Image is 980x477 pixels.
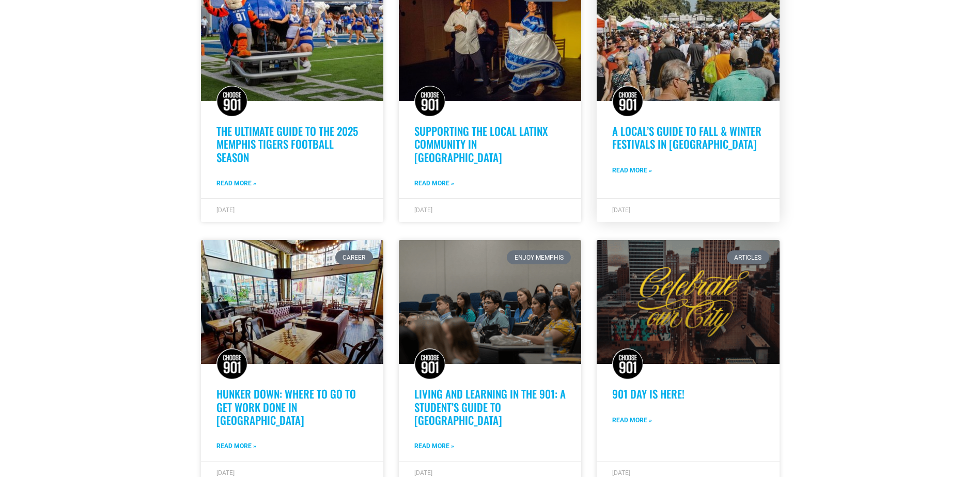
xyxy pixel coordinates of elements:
div: Career [335,250,373,264]
span: [DATE] [612,206,630,214]
div: Articles [727,250,769,264]
span: [DATE] [216,469,235,476]
a: Read more about A Local’s Guide to Fall & Winter Festivals in Memphis [612,166,652,175]
a: 901 Day is Here! [612,386,685,402]
img: Choose901 [612,86,643,117]
span: [DATE] [414,469,432,476]
span: [DATE] [612,469,630,476]
img: Choose901 [216,348,247,379]
a: Read more about The Ultimate Guide to the 2025 Memphis Tigers Football Season [216,179,256,188]
a: A Local’s Guide to Fall & Winter Festivals in [GEOGRAPHIC_DATA] [612,123,761,152]
a: Supporting the Local Latinx Community in [GEOGRAPHIC_DATA] [414,123,548,165]
a: Read more about 901 Day is Here! [612,416,652,425]
img: Choose901 [414,86,445,117]
img: Choose901 [216,86,247,117]
a: Read more about Supporting the Local Latinx Community in Memphis [414,179,454,188]
a: The Ultimate Guide to the 2025 Memphis Tigers Football Season [216,123,358,165]
span: [DATE] [414,206,432,214]
a: Read more about Living and learning in the 901: A student’s guide to Memphis [414,441,454,451]
span: [DATE] [216,206,235,214]
a: A group of students sit attentively in a lecture hall, listening to a presentation. Some have not... [399,240,581,364]
div: Enjoy Memphis [507,250,571,264]
img: Choose901 [612,348,643,379]
a: Read more about Hunker Down: Where to Go to Get Work Done in Memphis [216,441,256,451]
a: Hunker Down: Where to Go to Get Work Done in [GEOGRAPHIC_DATA] [216,386,356,427]
img: Choose901 [414,348,445,379]
a: Living and learning in the 901: A student’s guide to [GEOGRAPHIC_DATA] [414,386,566,427]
